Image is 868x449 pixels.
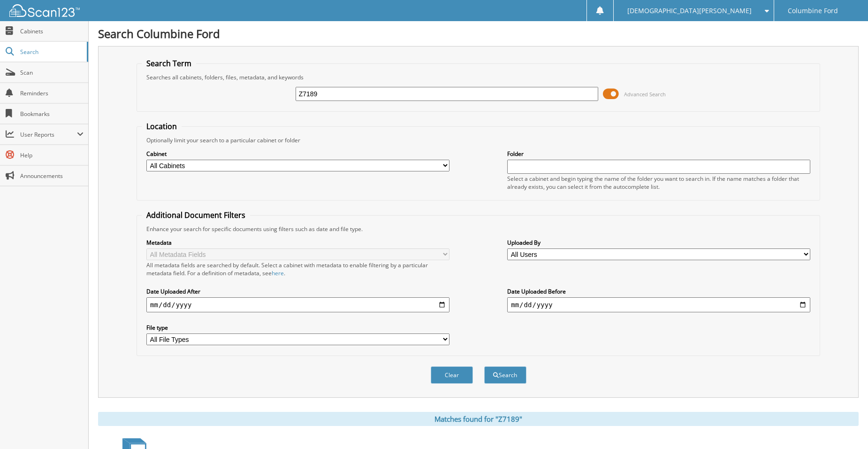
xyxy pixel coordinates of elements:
h1: Search Columbine Ford [98,26,859,41]
input: start [146,297,449,312]
div: Matches found for "Z7189" [98,412,859,426]
span: User Reports [20,131,77,139]
a: here [272,269,284,277]
span: Help [20,151,84,159]
div: Enhance your search for specific documents using filters such as date and file type. [142,225,815,233]
label: Folder [507,150,810,158]
div: Searches all cabinets, folders, files, metadata, and keywords [142,73,815,81]
span: Search [20,48,82,56]
div: Select a cabinet and begin typing the name of the folder you want to search in. If the name match... [507,175,810,191]
span: Columbine Ford [788,8,838,14]
button: Clear [431,366,473,384]
legend: Location [142,121,182,132]
input: end [507,297,810,312]
label: Cabinet [146,150,449,158]
span: Advanced Search [624,91,666,98]
span: Reminders [20,89,84,97]
legend: Search Term [142,58,196,69]
label: File type [146,324,449,332]
span: Scan [20,69,84,77]
img: scan123-logo-white.svg [9,4,80,17]
div: All metadata fields are searched by default. Select a cabinet with metadata to enable filtering b... [146,261,449,277]
label: Date Uploaded After [146,287,449,295]
label: Uploaded By [507,239,810,247]
label: Date Uploaded Before [507,287,810,295]
span: [DEMOGRAPHIC_DATA][PERSON_NAME] [627,8,752,14]
legend: Additional Document Filters [142,210,250,220]
span: Bookmarks [20,110,84,118]
button: Search [484,366,526,384]
label: Metadata [146,239,449,247]
div: Optionally limit your search to a particular cabinet or folder [142,136,815,144]
span: Cabinets [20,27,84,35]
span: Announcements [20,172,84,180]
